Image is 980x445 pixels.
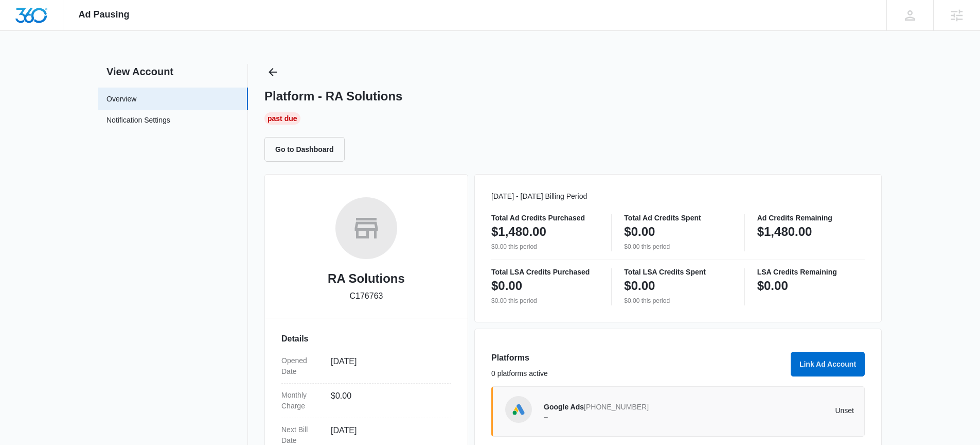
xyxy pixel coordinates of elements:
p: $1,480.00 [491,224,546,240]
img: tab_keywords_by_traffic_grey.svg [102,60,111,68]
img: logo_orange.svg [16,16,25,25]
p: $0.00 this period [624,242,732,251]
p: 0 platforms active [491,368,785,379]
div: Opened Date[DATE] [281,349,451,384]
span: Ad Pausing [79,9,130,20]
a: Overview [106,94,136,105]
p: $1,480.00 [757,224,812,240]
p: – [544,413,699,420]
h2: RA Solutions [328,269,405,288]
a: Go to Dashboard [264,145,351,153]
p: $0.00 this period [624,296,732,305]
p: Unset [699,407,854,414]
p: [DATE] - [DATE] Billing Period [491,191,865,202]
p: Ad Credits Remaining [757,214,865,221]
h1: Platform - RA Solutions [264,89,402,104]
h2: View Account [98,64,248,79]
img: website_grey.svg [16,27,25,35]
div: Keywords by Traffic [114,61,173,67]
p: $0.00 this period [491,296,599,305]
dt: Opened Date [281,355,323,377]
p: $0.00 this period [491,242,599,251]
div: Domain Overview [39,61,92,67]
div: v 4.0.25 [29,16,50,25]
p: $0.00 [491,278,522,294]
p: $0.00 [624,224,655,240]
h3: Platforms [491,352,785,364]
div: Past Due [264,112,300,125]
span: Google Ads [544,403,584,411]
p: Total LSA Credits Purchased [491,268,599,276]
img: Google Ads [511,402,526,417]
p: $0.00 [757,278,788,294]
p: Total LSA Credits Spent [624,268,732,276]
dt: Monthly Charge [281,390,323,412]
a: Notification Settings [106,115,170,128]
button: Link Ad Account [791,352,865,376]
p: $0.00 [624,278,655,294]
a: Google AdsGoogle Ads[PHONE_NUMBER]–Unset [491,386,865,437]
div: Monthly Charge$0.00 [281,384,451,418]
h3: Details [281,333,451,345]
img: tab_domain_overview_orange.svg [28,60,36,68]
button: Go to Dashboard [264,137,345,162]
div: Domain: [DOMAIN_NAME] [27,27,113,35]
dd: $0.00 [331,390,443,412]
button: Back [264,64,281,80]
p: Total Ad Credits Purchased [491,214,599,221]
p: Total Ad Credits Spent [624,214,732,221]
dd: [DATE] [331,355,443,377]
p: C176763 [350,290,383,302]
span: [PHONE_NUMBER] [584,403,649,411]
p: LSA Credits Remaining [757,268,865,276]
